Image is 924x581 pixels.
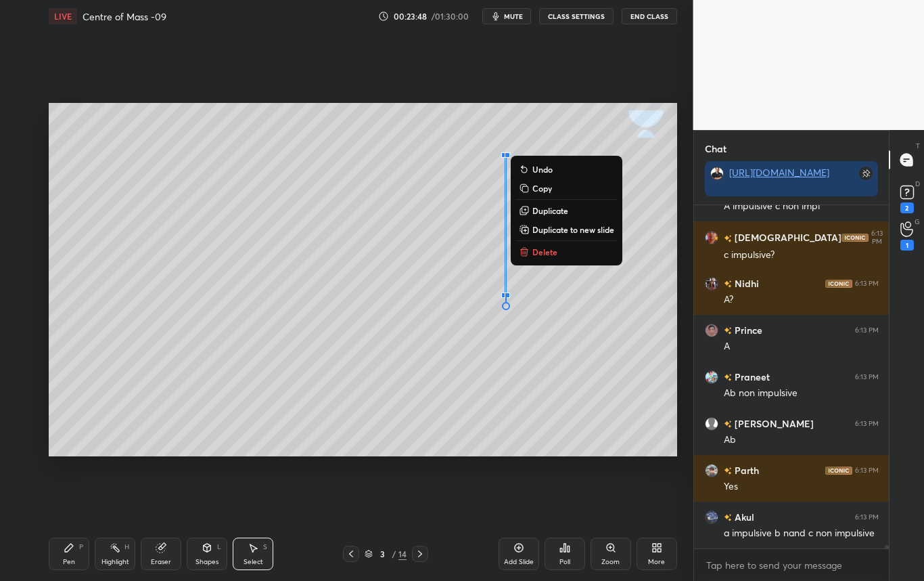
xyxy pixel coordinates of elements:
[732,323,762,337] h6: Prince
[855,373,879,381] div: 6:13 PM
[532,183,552,194] p: Copy
[217,544,221,551] div: L
[63,559,75,565] div: Pen
[375,550,389,558] div: 3
[532,224,614,235] p: Duplicate to new slide
[710,167,724,180] img: ceabdeb00eb74dbfa2d72374b0a91b33.jpg
[724,200,879,213] div: A impulsive c non impl
[516,161,617,177] button: Undo
[724,374,732,381] img: no-rating-badge.077c3623.svg
[855,420,879,428] div: 6:13 PM
[724,293,879,307] div: A?
[900,240,914,251] div: 1
[724,280,732,288] img: no-rating-badge.077c3623.svg
[871,230,883,246] div: 6:13 PM
[841,234,869,242] img: iconic-dark.1390631f.png
[900,202,914,213] div: 2
[195,559,218,565] div: Shapes
[732,463,759,477] h6: Parth
[724,327,732,335] img: no-rating-badge.077c3623.svg
[724,433,879,447] div: Ab
[694,205,890,548] div: grid
[724,480,879,494] div: Yes
[539,8,614,24] button: CLASS SETTINGS
[724,249,879,262] div: c impulsive?
[705,277,718,290] img: ed316d78bee84c18b87a4369164bc601.jpg
[705,511,718,524] img: 46be93fa60b4401498b83a7153ded8c9.jpg
[244,559,263,565] div: Select
[559,559,570,565] div: Poll
[915,179,920,189] p: D
[705,324,718,337] img: a1d2f76389a74a149f7fea9d6fdca61b.jpg
[705,417,718,431] img: default.png
[504,12,523,21] span: mute
[124,544,129,551] div: H
[504,559,534,565] div: Add Slide
[398,548,407,560] div: 14
[855,326,879,335] div: 6:13 PM
[916,141,920,151] p: T
[263,544,267,551] div: S
[732,276,759,290] h6: Nidhi
[392,550,396,558] div: /
[516,180,617,196] button: Copy
[732,370,770,384] h6: Praneet
[101,559,129,565] div: Highlight
[705,464,718,477] img: 2582b5fff7724195948ee8e382883d02.jpg
[516,202,617,219] button: Duplicate
[705,370,718,384] img: 1d6354d769184ceda26885e6e4cb9ffc.jpg
[825,280,852,288] img: iconic-dark.1390631f.png
[855,513,879,521] div: 6:13 PM
[724,387,879,400] div: Ab non impulsive
[724,467,732,475] img: no-rating-badge.077c3623.svg
[516,244,617,260] button: Delete
[724,235,732,242] img: no-rating-badge.077c3623.svg
[724,421,732,428] img: no-rating-badge.077c3623.svg
[79,544,83,551] div: P
[732,510,754,524] h6: Akul
[724,340,879,353] div: A
[724,514,732,521] img: no-rating-badge.077c3623.svg
[855,467,879,475] div: 6:13 PM
[601,559,620,565] div: Zoom
[732,231,841,245] h6: [DEMOGRAPHIC_DATA]
[855,280,879,288] div: 6:13 PM
[705,231,718,244] img: 33fc1d974787466e9f9f6ce650e38d78.jpg
[49,8,77,24] div: LIVE
[729,166,829,179] a: [URL][DOMAIN_NAME]
[622,8,677,24] button: End Class
[532,164,553,175] p: Undo
[532,205,568,216] p: Duplicate
[648,559,665,565] div: More
[732,416,814,431] h6: [PERSON_NAME]
[482,8,531,24] button: mute
[516,221,617,238] button: Duplicate to new slide
[825,467,852,475] img: iconic-dark.1390631f.png
[724,527,879,540] div: a impulsive b nand c non impulsive
[532,246,557,257] p: Delete
[83,10,166,23] h4: Centre of Mass -09
[151,559,171,565] div: Eraser
[915,217,920,227] p: G
[694,131,737,167] p: Chat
